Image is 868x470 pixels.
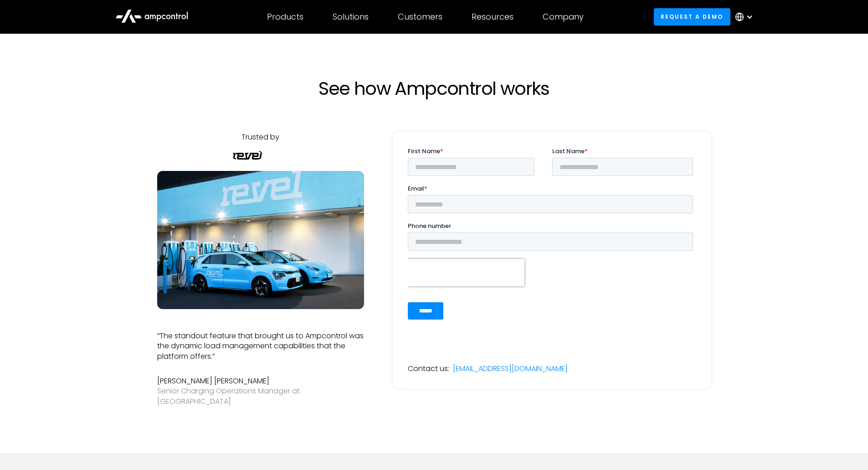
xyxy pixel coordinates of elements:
[234,77,635,99] h1: See how Ampcontrol works
[267,12,303,22] div: Products
[333,12,369,22] div: Solutions
[472,12,514,22] div: Resources
[408,147,697,327] iframe: Form 0
[543,12,584,22] div: Company
[453,364,568,374] a: [EMAIL_ADDRESS][DOMAIN_NAME]
[408,364,449,374] div: Contact us:
[654,8,730,25] a: Request a demo
[398,12,442,22] div: Customers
